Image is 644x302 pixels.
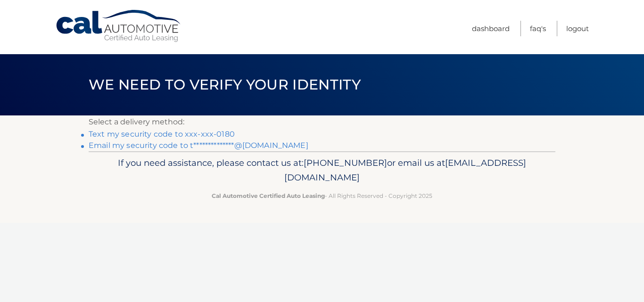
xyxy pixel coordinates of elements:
a: Logout [566,21,589,36]
a: Cal Automotive [55,9,182,43]
p: - All Rights Reserved - Copyright 2025 [95,191,549,201]
strong: Cal Automotive Certified Auto Leasing [212,192,325,199]
p: If you need assistance, please contact us at: or email us at [95,155,549,186]
a: Dashboard [472,21,510,36]
a: Text my security code to xxx-xxx-0180 [89,130,235,139]
p: Select a delivery method: [89,115,555,129]
span: [PHONE_NUMBER] [304,157,387,168]
span: We need to verify your identity [89,76,361,93]
a: FAQ's [530,21,546,36]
